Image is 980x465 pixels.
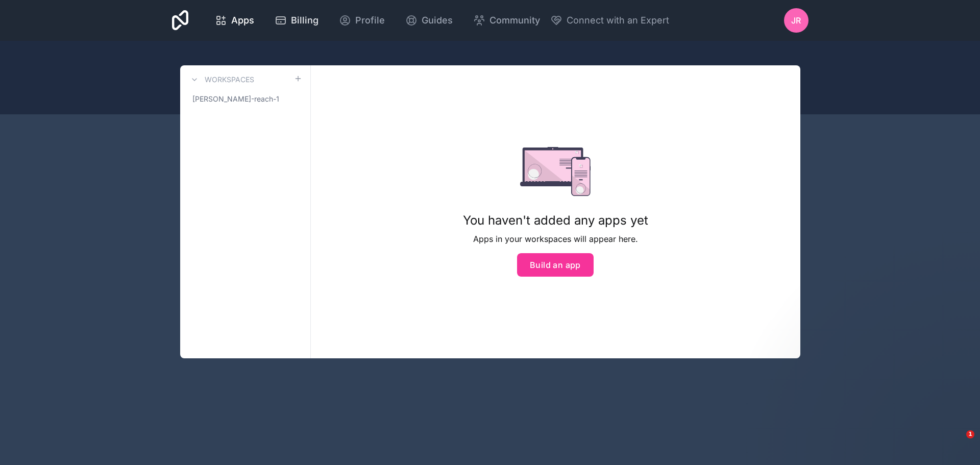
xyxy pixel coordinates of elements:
[791,14,801,27] span: JR
[188,90,302,108] a: [PERSON_NAME]-reach-1
[945,430,970,455] iframe: Intercom live chat
[520,147,591,196] img: empty state
[231,13,254,28] span: Apps
[331,9,393,32] a: Profile
[291,13,318,28] span: Billing
[355,13,385,28] span: Profile
[966,430,974,438] span: 1
[489,13,540,28] span: Community
[205,75,254,85] h3: Workspaces
[422,13,453,28] span: Guides
[188,74,254,86] a: Workspaces
[207,9,262,32] a: Apps
[397,9,461,32] a: Guides
[192,94,279,104] span: [PERSON_NAME]-reach-1
[463,233,648,245] p: Apps in your workspaces will appear here.
[517,253,594,277] button: Build an app
[550,13,669,28] button: Connect with an Expert
[776,366,980,437] iframe: Intercom notifications message
[567,13,669,28] span: Connect with an Expert
[465,9,548,32] a: Community
[266,9,327,32] a: Billing
[463,212,648,229] h1: You haven't added any apps yet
